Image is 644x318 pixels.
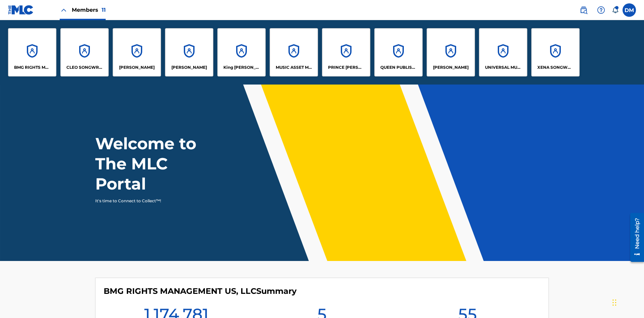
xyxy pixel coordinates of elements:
a: AccountsXENA SONGWRITER [531,28,580,76]
img: help [597,6,605,14]
a: Accounts[PERSON_NAME] [113,28,161,76]
img: MLC Logo [8,5,34,15]
p: MUSIC ASSET MANAGEMENT (MAM) [276,64,312,70]
p: RONALD MCTESTERSON [433,64,469,70]
p: It's time to Connect to Collect™! [95,198,212,204]
img: search [580,6,588,14]
div: User Menu [623,3,636,17]
a: AccountsKing [PERSON_NAME] [217,28,266,76]
a: AccountsQUEEN PUBLISHA [374,28,423,76]
div: Help [594,3,608,17]
p: ELVIS COSTELLO [119,64,155,70]
iframe: Resource Center [625,210,644,265]
p: BMG RIGHTS MANAGEMENT US, LLC [14,64,51,70]
p: EYAMA MCSINGER [171,64,207,70]
span: Members [72,6,106,14]
h4: BMG RIGHTS MANAGEMENT US, LLC [104,286,297,296]
span: 11 [102,7,106,13]
a: AccountsUNIVERSAL MUSIC PUB GROUP [479,28,527,76]
p: CLEO SONGWRITER [66,64,103,70]
a: Accounts[PERSON_NAME] [427,28,475,76]
a: Accounts[PERSON_NAME] [165,28,213,76]
a: AccountsCLEO SONGWRITER [60,28,109,76]
p: QUEEN PUBLISHA [380,64,417,70]
h1: Welcome to The MLC Portal [95,134,221,194]
p: King McTesterson [223,64,260,70]
a: AccountsBMG RIGHTS MANAGEMENT US, LLC [8,28,56,76]
img: Close [60,6,68,14]
a: AccountsMUSIC ASSET MANAGEMENT (MAM) [270,28,318,76]
iframe: Chat Widget [610,286,644,318]
div: Drag [612,293,616,313]
p: XENA SONGWRITER [537,64,574,70]
p: UNIVERSAL MUSIC PUB GROUP [485,64,522,70]
a: Public Search [577,3,590,17]
div: Notifications [612,7,619,13]
p: PRINCE MCTESTERSON [328,64,365,70]
a: AccountsPRINCE [PERSON_NAME] [322,28,370,76]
